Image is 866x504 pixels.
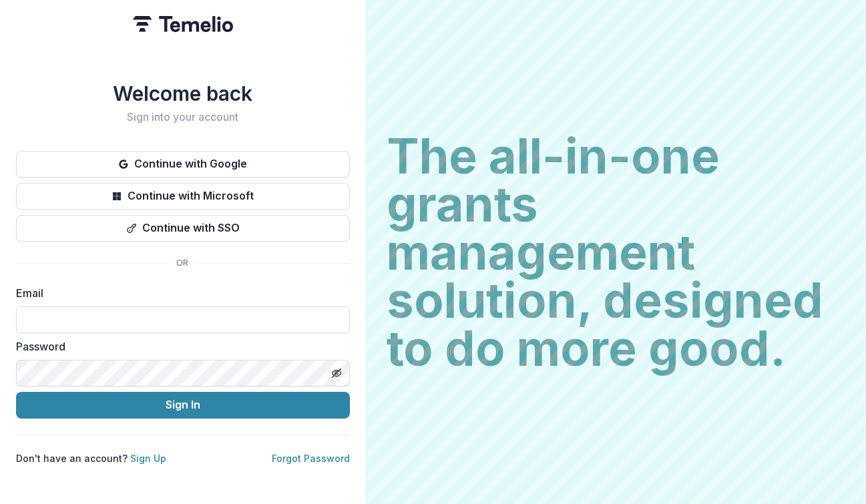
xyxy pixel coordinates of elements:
[272,453,350,464] a: Forgot Password
[326,362,347,384] button: Toggle password visibility
[16,451,166,465] p: Don't have an account?
[133,16,233,32] img: Temelio
[16,215,350,242] button: Continue with SSO
[130,453,166,464] a: Sign Up
[16,111,350,123] h2: Sign into your account
[16,151,350,178] button: Continue with Google
[16,392,350,419] button: Sign In
[16,183,350,210] button: Continue with Microsoft
[16,338,342,354] label: Password
[16,285,342,301] label: Email
[16,81,350,105] h1: Welcome back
